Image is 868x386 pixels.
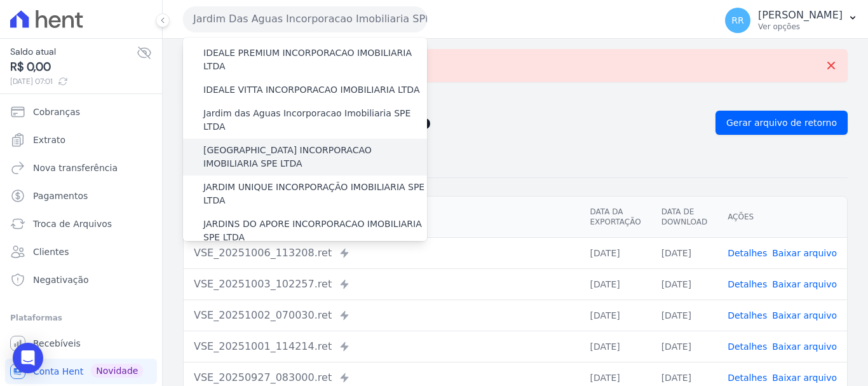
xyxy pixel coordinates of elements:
a: Baixar arquivo [772,279,837,289]
span: Negativação [33,273,89,286]
a: Clientes [5,239,157,265]
th: Data de Download [651,196,717,238]
td: [DATE] [651,268,717,300]
label: JARDIM UNIQUE INCORPORAÇÃO IMOBILIARIA SPE LTDA [203,181,427,207]
div: VSE_20251002_070030.ret [194,308,569,323]
span: Pagamentos [33,190,88,202]
a: Extrato [5,127,157,153]
label: IDEALE VITTA INCORPORACAO IMOBILIARIA LTDA [203,83,419,97]
span: R$ 0,00 [10,59,137,76]
button: Jardim Das Aguas Incorporacao Imobiliaria SPE LTDA [183,6,427,32]
label: Jardim das Aguas Incorporacao Imobiliaria SPE LTDA [203,107,427,134]
p: [PERSON_NAME] [758,9,843,22]
a: Baixar arquivo [772,373,837,383]
td: [DATE] [580,300,651,331]
label: IDEALE PREMIUM INCORPORACAO IMOBILIARIA LTDA [203,46,427,73]
span: Clientes [33,245,69,258]
div: VSE_20251006_113208.ret [194,245,569,261]
span: Recebíveis [33,337,81,350]
a: Detalhes [728,279,767,289]
div: Plataformas [10,310,152,326]
nav: Breadcrumb [183,92,848,106]
a: Nova transferência [5,155,157,181]
span: Nova transferência [33,162,118,174]
label: [GEOGRAPHIC_DATA] INCORPORACAO IMOBILIARIA SPE LTDA [203,144,427,170]
span: Extrato [33,134,65,146]
a: Gerar arquivo de retorno [715,111,848,135]
span: [DATE] 07:01 [10,76,137,87]
a: Baixar arquivo [772,310,837,321]
td: [DATE] [580,268,651,300]
span: Troca de Arquivos [33,217,112,230]
div: Open Intercom Messenger [13,343,43,373]
a: Detalhes [728,373,767,383]
td: [DATE] [651,300,717,331]
label: JARDINS DO APORE INCORPORACAO IMOBILIARIA SPE LTDA [203,217,427,244]
a: Detalhes [728,310,767,321]
a: Baixar arquivo [772,341,837,352]
a: Negativação [5,267,157,293]
span: Cobranças [33,106,80,118]
p: Ver opções [758,22,843,32]
a: Pagamentos [5,183,157,209]
td: [DATE] [580,331,651,362]
a: Conta Hent Novidade [5,359,157,384]
td: [DATE] [651,237,717,268]
td: [DATE] [580,237,651,268]
a: Cobranças [5,99,157,125]
h2: Exportações de Retorno [183,114,705,132]
div: VSE_20251001_114214.ret [194,339,569,354]
td: [DATE] [651,331,717,362]
span: RR [731,16,743,25]
button: RR [PERSON_NAME] Ver opções [715,3,868,38]
div: VSE_20251003_102257.ret [194,277,569,292]
th: Ações [717,196,847,238]
th: Data da Exportação [580,196,651,238]
span: Gerar arquivo de retorno [726,116,837,129]
span: Novidade [91,364,143,378]
div: VSE_20250927_083000.ret [194,370,569,385]
span: Saldo atual [10,45,137,59]
a: Troca de Arquivos [5,211,157,237]
a: Baixar arquivo [772,248,837,258]
a: Detalhes [728,341,767,352]
a: Detalhes [728,248,767,258]
span: Conta Hent [33,365,83,378]
a: Recebíveis [5,331,157,356]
